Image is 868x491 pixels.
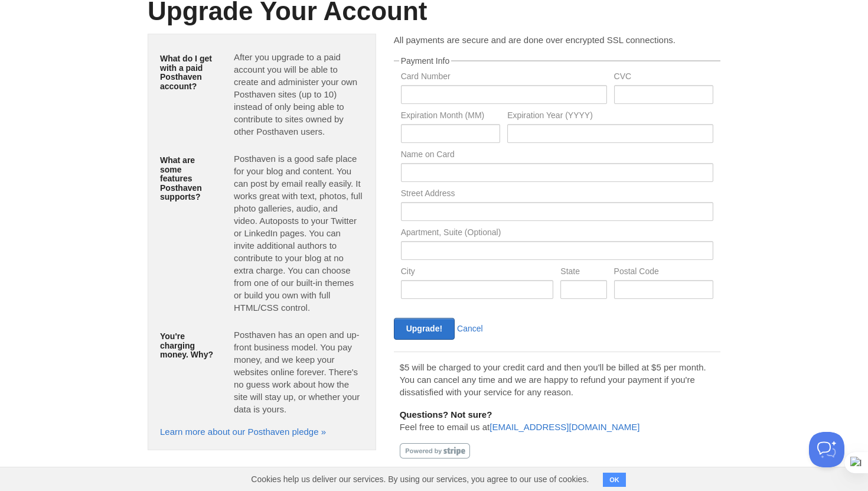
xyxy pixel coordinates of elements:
[234,152,364,314] p: Posthaven is a good safe place for your blog and content. You can post by email really easily. It...
[160,54,216,91] h5: What do I get with a paid Posthaven account?
[400,361,714,398] p: $5 will be charged to your credit card and then you'll be billed at $5 per month. You can cancel ...
[234,51,364,138] p: After you upgrade to a paid account you will be able to create and administer your own Posthaven ...
[160,156,216,201] h5: What are some features Posthaven supports?
[400,408,714,433] p: Feel free to email us at
[399,57,452,65] legend: Payment Info
[160,427,326,437] a: Learn more about our Posthaven pledge »
[603,473,626,487] button: OK
[401,111,500,122] label: Expiration Month (MM)
[234,329,364,415] p: Posthaven has an open and up-front business model. You pay money, and we keep your websites onlin...
[614,72,713,83] label: CVC
[160,332,216,359] h5: You're charging money. Why?
[401,150,713,161] label: Name on Card
[239,467,601,491] span: Cookies help us deliver our services. By using our services, you agree to our use of cookies.
[401,189,713,200] label: Street Address
[401,72,607,83] label: Card Number
[490,422,639,432] a: [EMAIL_ADDRESS][DOMAIN_NAME]
[560,267,606,278] label: State
[457,324,483,333] a: Cancel
[401,228,713,239] label: Apartment, Suite (Optional)
[507,111,713,122] label: Expiration Year (YYYY)
[394,34,720,46] p: All payments are secure and are done over encrypted SSL connections.
[614,267,713,278] label: Postal Code
[401,267,554,278] label: City
[400,409,492,420] b: Questions? Not sure?
[809,432,844,467] iframe: Help Scout Beacon - Open
[394,318,455,340] input: Upgrade!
